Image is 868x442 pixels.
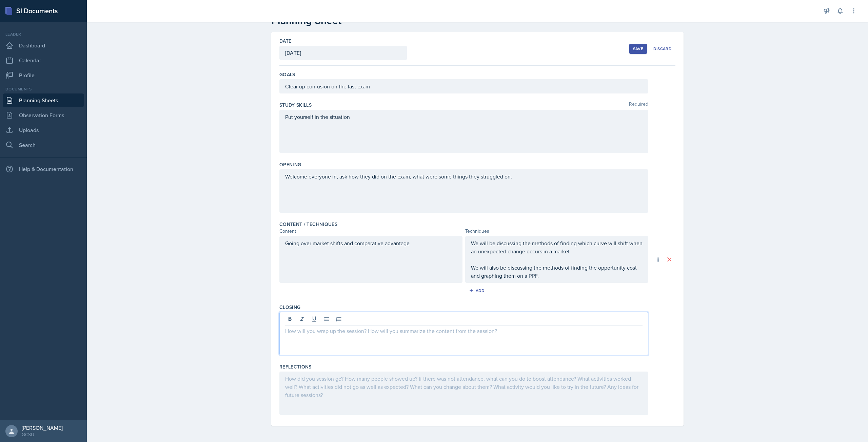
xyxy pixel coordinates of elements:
div: Documents [3,86,84,92]
div: [PERSON_NAME] [22,424,63,431]
button: Discard [650,44,675,54]
a: Planning Sheets [3,93,84,107]
a: Calendar [3,54,84,67]
p: Clear up confusion on the last exam [285,82,643,90]
a: Profile [3,68,84,82]
p: Going over market shifts and comparative advantage [285,239,457,247]
label: Study Skills [279,102,312,108]
button: Save [629,44,647,54]
div: Help & Documentation [3,162,84,176]
span: Required [629,102,648,108]
div: Content [279,228,462,235]
div: Save [633,46,643,51]
a: Observation Forms [3,108,84,122]
a: Dashboard [3,39,84,52]
p: We will also be discussing the methods of finding the opportunity cost and graphing them on a PPF. [471,264,643,280]
div: Add [470,288,485,293]
label: Opening [279,161,301,168]
div: Leader [3,31,84,37]
button: Add [467,286,489,296]
h2: Planning Sheet [271,15,684,27]
a: Search [3,138,84,152]
label: Reflections [279,363,312,370]
label: Date [279,38,291,44]
label: Closing [279,304,300,311]
a: Uploads [3,123,84,137]
p: Welcome everyone in, ask how they did on the exam, what were some things they struggled on. [285,172,643,181]
div: Techniques [465,228,648,235]
p: Put yourself in the situation [285,113,643,121]
div: Discard [653,46,672,51]
div: GCSU [22,431,63,438]
label: Goals [279,71,295,78]
p: We will be discussing the methods of finding which curve will shift when an unexpected change occ... [471,239,643,255]
label: Content / Techniques [279,221,337,228]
